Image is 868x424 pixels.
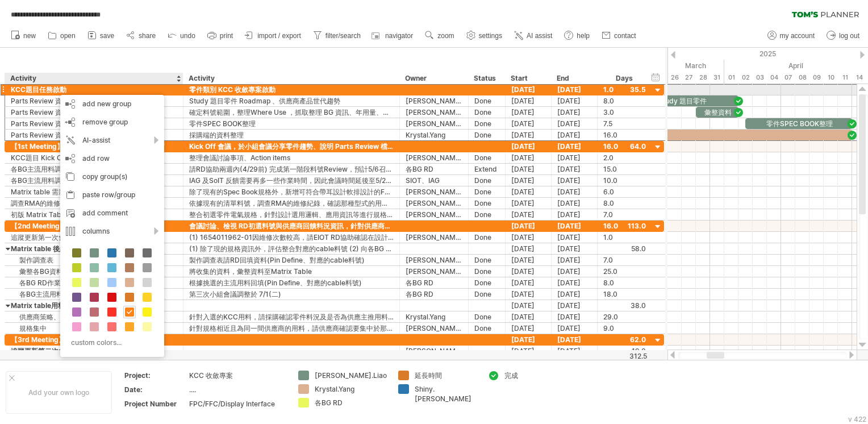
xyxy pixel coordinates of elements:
div: Krystal.Yang [406,311,462,322]
div: 各BG RD作業時間 [11,277,177,288]
div: KCC題目任務啟動 [11,84,177,95]
div: 1.0 [603,84,646,95]
a: help [561,28,593,43]
div: Done [474,152,499,163]
div: Done [474,107,499,118]
div: 會議討論、檢視 RD初選料號與供應商回饋料況資訊，針對供應商已不建議、有風險的料號，進一步與選擇的RD進行規格需求再確認或更換建議替代料討論。 [189,221,394,231]
div: [PERSON_NAME].Liao [406,152,462,163]
div: 10.0 [603,175,646,186]
div: [DATE] [506,209,552,220]
div: [DATE] [506,289,552,300]
span: new [23,32,36,40]
div: [DATE] [506,334,552,345]
div: Owner [405,73,462,84]
div: 18.0 [603,289,646,300]
a: settings [464,28,506,43]
div: [DATE] [506,323,552,334]
div: [DATE] [552,95,598,106]
div: 根據挑選的主流用料回填(Pin Define、對應的cable料號) [189,277,394,288]
span: log out [839,32,859,40]
a: print [205,28,236,43]
span: filter/search [325,32,361,40]
div: [DATE] [552,289,598,300]
div: 零件SPEC BOOK整理 [745,118,852,129]
div: Activity [10,73,177,84]
div: [DATE] [506,118,552,129]
div: 依據現有的清單料號，調查RMA的維修紀錄，確認那種型式的用料維修機率較高，作為收斂的一個參考數據 [189,198,394,209]
a: AI assist [511,28,556,43]
div: [DATE] [506,186,552,197]
div: Tuesday, 8 April 2025 [795,72,809,84]
div: [PERSON_NAME].Liao [406,186,462,197]
div: [DATE] [506,141,552,152]
div: [PERSON_NAME].Liao [406,255,462,265]
div: 初版 Matrix Table 建立 [11,209,177,220]
div: 8.0 [603,95,646,106]
div: Matrix table用料零件普查 [11,300,177,311]
div: 各BG RD [315,398,387,408]
a: undo [165,28,199,43]
div: Done [474,209,499,220]
div: 29.0 [603,311,646,322]
div: add row [60,149,164,168]
div: Parts Review 資料準備(2) [11,107,177,118]
div: [DATE] [506,311,552,322]
div: Project Number [124,399,187,409]
div: 追蹤更新第二次會議議題 [11,346,177,356]
div: (1) 除了現的規格資訊外，評估整合對應的cable料號 (2) 向各BG 代表收集用料的Function及Pin Define，收集完畢後，透過function分類評估整合並統一Pin Define [189,243,394,254]
a: filter/search [310,28,364,43]
div: 各BG RD [406,164,462,174]
span: contact [614,32,636,40]
div: [DATE] [506,266,552,277]
div: 312.5 [598,352,647,360]
div: 2.0 [603,152,646,163]
a: import / export [242,28,304,43]
div: Matrix table 後續製作方向(新增項目) [11,243,177,254]
span: remove group [82,118,128,126]
div: Thursday, 27 March 2025 [682,72,696,84]
div: [PERSON_NAME].Liao [406,346,462,356]
div: FPC/FFC/Display Interface [189,399,285,409]
div: [DATE] [552,232,598,243]
div: [DATE] [552,107,598,118]
div: 【2nd Meeting】 Matrix Table Review 會議 (1) [11,221,177,231]
div: 6.0 [603,186,646,197]
a: save [85,28,118,43]
div: [DATE] [506,84,552,95]
div: [DATE] [552,323,598,334]
a: my account [765,28,818,43]
div: [DATE] [552,209,598,220]
div: [DATE] [506,255,552,265]
div: 8.0 [603,277,646,288]
div: 16.0 [603,221,646,231]
div: Monday, 31 March 2025 [710,72,724,84]
div: 7.5 [603,118,646,129]
div: [DATE] [506,346,552,356]
div: 7.0 [603,255,646,265]
div: [DATE] [506,277,552,288]
div: SIOT、IAG [406,175,462,186]
div: Parts Review 資料準備(1) [11,95,177,106]
div: Activity [189,73,393,84]
div: [DATE] [552,164,598,174]
div: 規格集中 [11,323,177,334]
div: AI-assist [60,131,164,149]
div: 【1st Meeting】 KCC題目小組討論會議_Kick Off [11,141,177,152]
div: [DATE] [552,346,598,356]
div: [DATE] [552,141,598,152]
div: 除了現有的Spec Book規格外，新增可符合帶耳設計軟排設計的FPC欄位做辨識 [189,186,394,197]
div: Friday, 11 April 2025 [838,72,852,84]
span: navigator [385,32,413,40]
div: [DATE] [506,243,552,254]
div: 7.0 [603,209,646,220]
div: Tuesday, 1 April 2025 [724,72,738,84]
span: save [100,32,114,40]
div: Shiny.[PERSON_NAME] [415,384,477,404]
div: 完成 [504,371,566,380]
div: 16.0 [603,130,646,140]
div: [DATE] [506,300,552,311]
div: 追蹤更新第一次會議議題 [11,232,177,243]
div: [DATE] [552,255,598,265]
div: 各BG主流用料調查(作業時間延長) [11,289,177,300]
span: zoom [437,32,454,40]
